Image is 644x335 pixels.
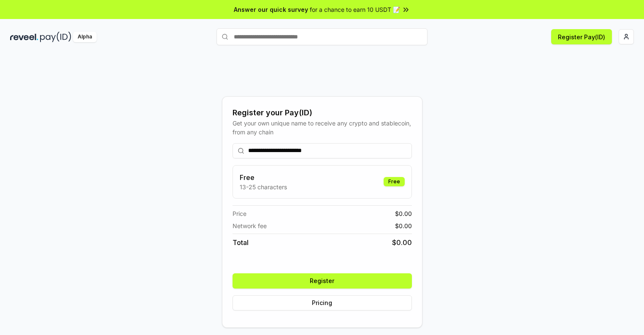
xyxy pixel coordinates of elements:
[73,32,97,42] div: Alpha
[233,273,412,289] button: Register
[233,237,249,248] span: Total
[392,237,412,248] span: $ 0.00
[233,119,412,136] div: Get your own unique name to receive any crypto and stablecoin, from any chain
[234,5,308,14] span: Answer our quick survey
[310,5,400,14] span: for a chance to earn 10 USDT 📝
[233,107,412,119] div: Register your Pay(ID)
[551,29,612,44] button: Register Pay(ID)
[233,209,246,218] span: Price
[10,32,38,42] img: reveel_dark
[233,295,412,310] button: Pricing
[384,177,405,186] div: Free
[240,182,287,191] p: 13-25 characters
[240,172,287,182] h3: Free
[233,221,267,230] span: Network fee
[395,209,412,218] span: $ 0.00
[40,32,71,42] img: pay_id
[395,221,412,230] span: $ 0.00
